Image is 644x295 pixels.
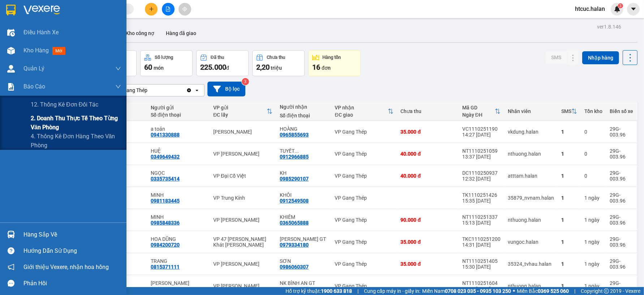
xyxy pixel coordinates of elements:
div: SƠN [280,258,327,264]
span: down [115,84,121,90]
div: 0 [584,151,602,157]
span: ngày [588,195,600,201]
th: Toggle SortBy [459,102,504,121]
div: 1 [561,173,577,179]
div: Hàng sắp về [23,229,121,240]
div: [PERSON_NAME] [213,129,272,135]
div: VP Gang Thép [335,151,394,157]
button: Hàng đã giao [160,25,202,42]
button: Nhập hàng [582,51,619,64]
div: NT1110251059 [462,148,501,154]
strong: 0369 525 060 [538,288,569,294]
div: 1 [561,151,577,157]
span: ⚪️ [513,290,515,292]
div: NHẬT HUY [151,280,206,286]
div: 0912549508 [280,198,309,204]
button: caret-down [627,3,640,16]
span: 225.000 [200,63,226,71]
div: VP [PERSON_NAME] [213,217,272,223]
div: 13:37 [DATE] [462,154,501,160]
div: 29G-003.96 [610,170,633,182]
div: KHIÊM [280,214,327,220]
span: ngày [588,217,600,223]
div: 29G-003.96 [610,236,633,248]
div: VP gửi [213,105,267,110]
div: VP [PERSON_NAME] [213,151,272,157]
span: copyright [604,289,609,294]
button: aim [179,3,191,16]
button: Số lượng60món [140,50,193,76]
span: Miền Nam [422,287,511,295]
img: warehouse-icon [7,65,15,73]
div: Người nhận [280,104,327,110]
div: 0985290107 [280,176,309,182]
div: Chưa thu [401,108,455,114]
div: 15:30 [DATE] [462,264,501,270]
span: ngày [588,239,600,245]
div: Người gửi [151,105,206,110]
input: Selected VP Gang Thép. [148,87,149,94]
div: 29G-003.96 [610,280,633,292]
img: icon-new-feature [614,6,621,12]
div: ĐC lấy [213,112,267,118]
div: HOÀNG [280,126,327,132]
div: 0 [584,129,602,135]
div: Hướng dẫn sử dụng [23,246,121,256]
div: VP Trung Kính [213,195,272,201]
div: VP Gang Thép [335,217,394,223]
span: notification [8,264,14,270]
span: plus [149,6,154,12]
span: Miền Bắc [517,287,569,295]
span: 3 [619,3,622,8]
div: 35.000 đ [401,239,455,245]
div: 0 [584,173,602,179]
span: ... [295,148,299,154]
svg: open [194,87,200,93]
div: 1 [584,217,602,223]
div: 29G-003.96 [610,126,633,138]
span: Quản Lý [23,64,44,73]
div: nthuong.halan [508,151,554,157]
div: 29G-003.96 [610,258,633,270]
div: 29G-003.96 [610,192,633,204]
div: TRANG [151,258,206,264]
span: 12. Thống kê đơn đối tác [31,100,98,109]
div: 0349649432 [151,154,180,160]
div: VP Đại Cồ Việt [213,173,272,179]
div: a toản [151,126,206,132]
span: message [8,280,14,287]
span: đơn [322,65,331,71]
div: NT1110251337 [462,214,501,220]
div: 0948691616 [151,286,180,292]
div: Hàng tồn [323,55,341,60]
span: aim [182,6,187,12]
div: 0965855693 [280,132,309,138]
div: VP Gang Thép [115,87,147,94]
div: Mã GD [462,105,495,110]
div: 35.000 đ [401,261,455,267]
button: Kho công nợ [120,25,160,42]
div: 1 [584,195,602,201]
div: 16:23 [DATE] [462,286,501,292]
div: Đã thu [211,55,224,60]
div: Số điện thoại [280,113,327,118]
div: VP Gang Thép [335,239,394,245]
div: 1 [584,239,602,245]
img: logo-vxr [6,5,16,16]
div: VP [PERSON_NAME] [213,283,272,289]
button: SMS [545,51,567,64]
div: 29G-003.96 [610,148,633,160]
svg: Clear value [186,87,192,93]
div: nthuong.halan [508,217,554,223]
div: NGỌC [151,170,206,176]
div: atttam.halan [508,173,554,179]
div: 1 [561,217,577,223]
div: 14:31 [DATE] [462,242,501,248]
div: NK BÌNH AN GT [280,280,327,286]
div: 1 [584,261,602,267]
div: vungoc.halan [508,239,554,245]
span: Điều hành xe [23,28,59,37]
span: ngày [588,283,600,289]
span: Kho hàng [23,47,49,54]
span: 2. Doanh thu thực tế theo từng văn phòng [31,114,121,132]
